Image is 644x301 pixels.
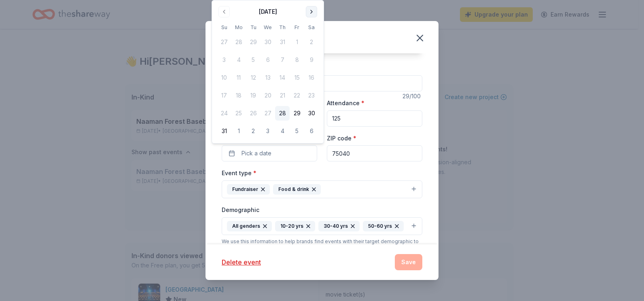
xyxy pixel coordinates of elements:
label: Event type [222,169,256,177]
div: Fundraiser [227,184,270,195]
input: 12345 (U.S. only) [327,145,422,161]
button: 4 [275,124,290,138]
label: Attendance [327,99,364,107]
button: 2 [246,124,261,138]
button: Go to previous month [218,6,230,17]
button: 3 [261,124,275,138]
button: All genders10-20 yrs30-40 yrs50-60 yrs [222,217,422,235]
button: 30 [304,106,319,121]
th: Saturday [304,23,319,32]
th: Sunday [217,23,231,32]
th: Wednesday [261,23,275,32]
input: 20 [327,110,422,127]
button: Go to next month [306,6,317,17]
div: [DATE] [259,7,277,17]
button: 31 [217,124,231,138]
div: 50-60 yrs [363,221,404,231]
span: Pick a date [241,148,271,158]
button: 1 [231,124,246,138]
div: 30-40 yrs [318,221,360,231]
button: Pick a date [222,145,317,161]
th: Monday [231,23,246,32]
div: All genders [227,221,272,231]
button: 29 [290,106,304,121]
div: 10-20 yrs [275,221,315,231]
button: Delete event [222,257,261,267]
label: Demographic [222,206,259,214]
th: Friday [290,23,304,32]
button: 5 [290,124,304,138]
div: Food & drink [273,184,321,195]
button: 6 [304,124,319,138]
label: ZIP code [327,134,356,142]
th: Tuesday [246,23,261,32]
button: 28 [275,106,290,121]
th: Thursday [275,23,290,32]
div: We use this information to help brands find events with their target demographic to sponsor their... [222,238,422,251]
button: FundraiserFood & drink [222,180,422,198]
div: 29 /100 [402,91,422,101]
